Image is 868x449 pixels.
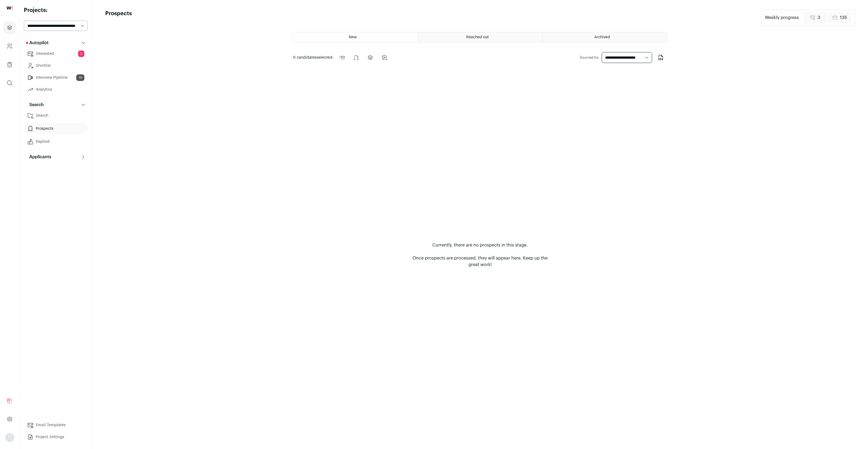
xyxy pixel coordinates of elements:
[24,420,88,431] a: Email Templates
[594,35,610,39] span: Archived
[26,102,44,108] p: Search
[466,35,489,39] span: Reached out
[5,433,14,442] button: Open dropdown
[26,154,51,160] p: Applicants
[432,242,528,248] p: Currently, there are no prospects in this stage.
[818,14,820,21] span: 3
[24,136,88,147] a: Replied
[105,10,132,26] h1: Prospects
[78,50,84,57] span: 2
[24,151,88,162] button: Applicants
[24,99,88,110] button: Search
[412,255,548,268] p: Once prospects are processed, they will appear here. Keep up the great work!
[418,32,542,42] a: Reached out
[24,72,88,83] a: Interview Pipeline18
[24,48,88,59] a: Interested2
[765,14,799,21] div: Weekly progress
[840,14,847,21] span: 135
[293,56,317,59] span: 0 candidates
[26,40,49,46] p: Autopilot
[24,60,88,71] a: Shortlist
[5,433,14,442] img: nopic.png
[349,35,357,39] span: New
[24,110,88,121] a: Search
[378,51,391,64] button: Change candidates stage
[24,84,88,95] a: Analytics
[543,32,667,42] a: Archived
[24,7,88,14] h2: Projects:
[293,55,333,60] span: selected:
[7,7,13,10] img: wellfound-shorthand-0d5821cbd27db2630d0214b213865d53afaa358527fdda9d0ea32b1df1b89c2c.svg
[654,51,667,64] button: Export to CSV
[3,21,16,34] a: Projects
[76,74,84,81] span: 18
[3,40,16,53] a: Company and ATS Settings
[3,58,16,71] a: Company Lists
[24,123,88,134] a: Prospects
[24,432,88,442] a: Project Settings
[580,55,599,60] label: Sourced by:
[24,37,88,48] button: Autopilot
